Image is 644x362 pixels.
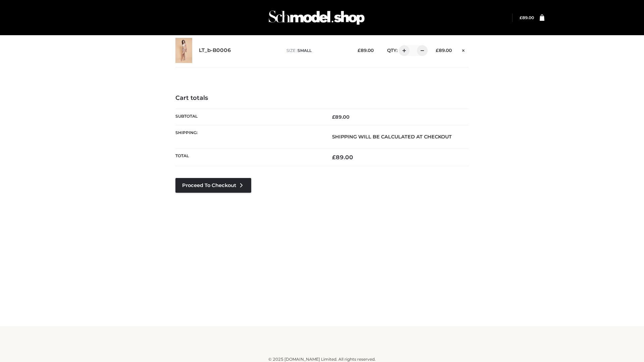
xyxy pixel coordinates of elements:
[436,48,452,53] bdi: 89.00
[332,154,336,161] span: £
[459,45,469,54] a: Remove this item
[175,148,322,166] th: Total
[175,178,251,193] a: Proceed to Checkout
[332,134,452,140] strong: Shipping will be calculated at checkout
[175,109,322,125] th: Subtotal
[332,114,335,120] span: £
[358,48,374,53] bdi: 89.00
[266,4,367,31] img: Schmodel Admin 964
[199,47,231,54] a: LT_b-B0006
[436,48,439,53] span: £
[286,48,347,54] p: size :
[380,45,425,56] div: QTY:
[358,48,361,53] span: £
[175,95,469,102] h4: Cart totals
[520,15,534,20] bdi: 89.00
[175,38,192,63] img: LT_b-B0006 - SMALL
[332,114,350,120] bdi: 89.00
[520,15,534,20] a: £89.00
[175,125,322,148] th: Shipping:
[332,154,353,161] bdi: 89.00
[298,48,312,53] span: SMALL
[520,15,522,20] span: £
